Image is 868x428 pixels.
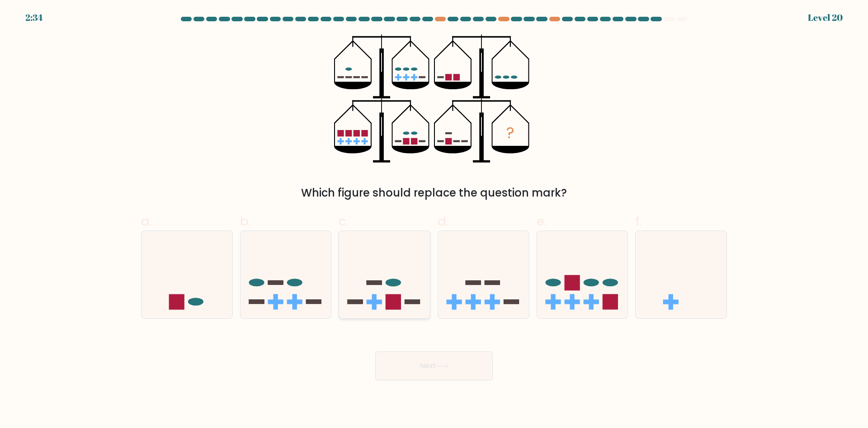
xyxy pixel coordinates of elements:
[635,212,642,230] span: f.
[25,11,43,24] div: 2:34
[146,185,722,201] div: Which figure should replace the question mark?
[240,212,251,230] span: b.
[339,212,349,230] span: c.
[375,351,493,380] button: Next
[537,212,547,230] span: e.
[506,122,514,144] tspan: ?
[438,212,448,230] span: d.
[141,212,152,230] span: a.
[808,11,843,24] div: Level 20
